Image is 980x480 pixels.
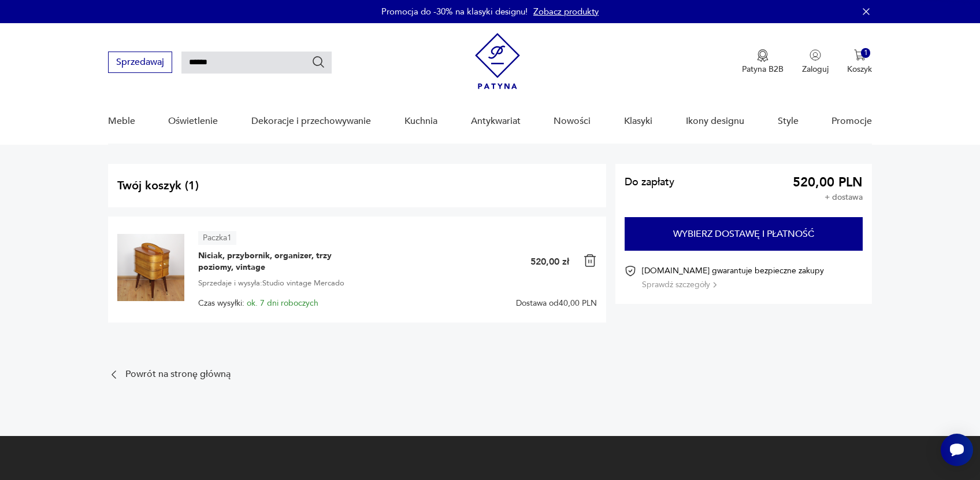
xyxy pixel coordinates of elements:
[625,265,636,277] img: Ikona certyfikatu
[625,217,863,251] button: Wybierz dostawę i płatność
[642,279,717,290] button: Sprawdź szczegóły
[198,250,343,273] span: Niciak, przybornik, organizer, trzy poziomy, vintage
[624,99,652,144] a: Klasyki
[742,49,784,75] button: Patyna B2B
[793,178,863,187] span: 520,00 PLN
[198,231,236,245] article: Paczka 1
[778,99,799,144] a: Style
[802,49,829,75] button: Zaloguj
[642,265,824,290] div: [DOMAIN_NAME] gwarantuje bezpieczne zakupy
[854,49,866,61] img: Ikona koszyka
[713,282,717,288] img: Ikona strzałki w prawo
[198,299,318,308] span: Czas wysyłki:
[168,99,218,144] a: Oświetlenie
[475,33,520,89] img: Patyna - sklep z meblami i dekoracjami vintage
[247,298,318,309] span: ok. 7 dni roboczych
[625,178,674,187] span: Do zapłaty
[108,52,172,73] button: Sprzedawaj
[742,64,784,75] p: Patyna B2B
[847,49,872,75] button: 1Koszyk
[825,193,863,202] p: + dostawa
[117,234,184,301] img: Niciak, przybornik, organizer, trzy poziomy, vintage
[847,64,872,75] p: Koszyk
[941,434,973,466] iframe: Smartsupp widget button
[757,49,769,62] img: Ikona medalu
[554,99,591,144] a: Nowości
[516,299,597,308] span: Dostawa od 40,00 PLN
[125,371,231,378] p: Powrót na stronę główną
[831,99,872,144] a: Promocje
[404,99,437,144] a: Kuchnia
[533,6,599,17] a: Zobacz produkty
[583,254,597,268] img: Ikona kosza
[108,59,172,67] a: Sprzedawaj
[530,255,569,268] p: 520,00 zł
[471,99,521,144] a: Antykwariat
[381,6,528,17] p: Promocja do -30% na klasyki designu!
[198,277,344,290] span: Sprzedaje i wysyła: Studio vintage Mercado
[742,49,784,75] a: Ikona medaluPatyna B2B
[311,55,325,69] button: Szukaj
[251,99,371,144] a: Dekoracje i przechowywanie
[861,48,871,58] div: 1
[117,178,597,193] h2: Twój koszyk ( 1 )
[686,99,744,144] a: Ikony designu
[802,64,829,75] p: Zaloguj
[108,369,231,380] a: Powrót na stronę główną
[810,49,821,61] img: Ikonka użytkownika
[108,99,135,144] a: Meble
